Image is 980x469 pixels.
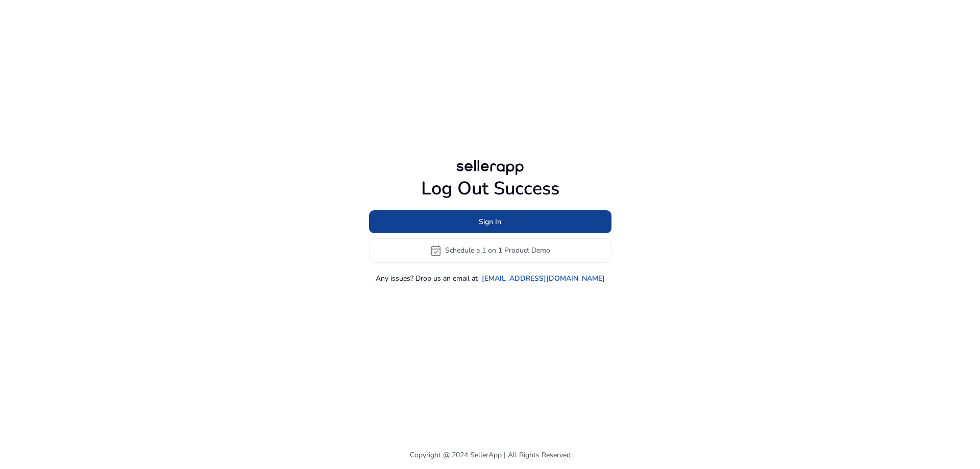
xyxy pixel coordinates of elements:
a: [EMAIL_ADDRESS][DOMAIN_NAME] [482,273,605,284]
span: event_available [430,244,442,257]
h1: Log Out Success [369,178,611,200]
p: Any issues? Drop us an email at [376,273,478,284]
span: Sign In [479,216,501,227]
button: Sign In [369,210,611,233]
button: event_availableSchedule a 1 on 1 Product Demo [369,238,611,263]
